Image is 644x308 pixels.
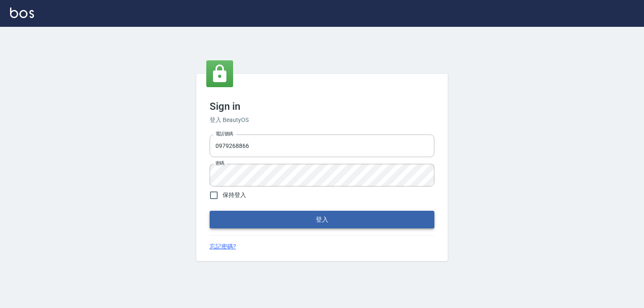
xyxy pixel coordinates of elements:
[210,242,236,251] a: 忘記密碼?
[210,211,434,228] button: 登入
[210,116,434,124] h6: 登入 BeautyOS
[216,160,224,166] label: 密碼
[223,191,246,199] span: 保持登入
[210,101,434,112] h3: Sign in
[216,131,233,137] label: 電話號碼
[10,8,34,18] img: Logo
